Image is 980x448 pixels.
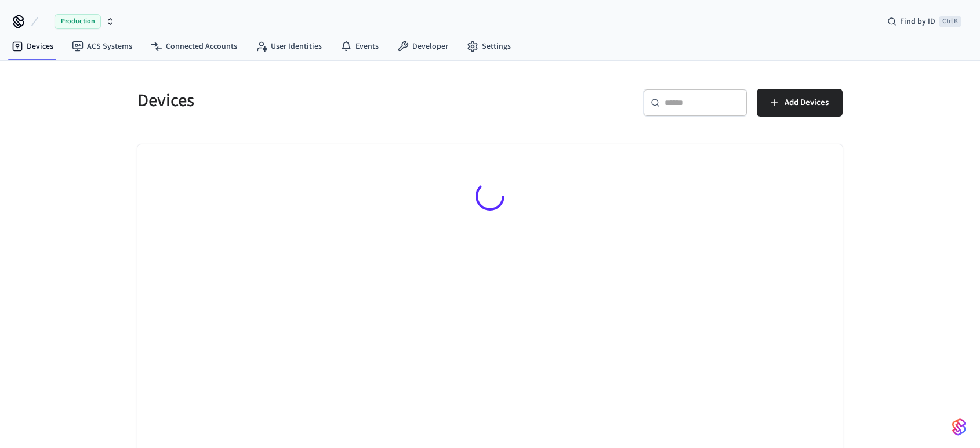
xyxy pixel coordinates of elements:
[137,89,483,113] h5: Devices
[388,36,458,57] a: Developer
[900,16,935,27] span: Find by ID
[785,95,829,110] span: Add Devices
[878,11,971,32] div: Find by IDCtrl K
[55,14,101,29] span: Production
[246,36,331,57] a: User Identities
[63,36,141,57] a: ACS Systems
[141,36,246,57] a: Connected Accounts
[331,36,388,57] a: Events
[939,16,961,27] span: Ctrl K
[2,36,63,57] a: Devices
[458,36,520,57] a: Settings
[757,89,843,117] button: Add Devices
[952,418,966,436] img: SeamLogoGradient.69752ec5.svg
